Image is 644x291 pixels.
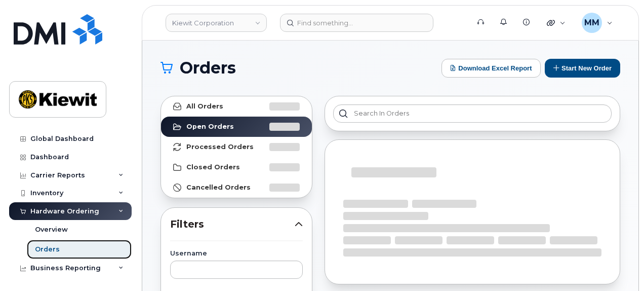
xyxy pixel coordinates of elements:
[333,104,612,123] input: Search in orders
[161,96,312,117] a: All Orders
[180,60,236,76] span: Orders
[441,59,541,78] button: Download Excel Report
[186,184,251,192] strong: Cancelled Orders
[186,102,223,111] strong: All Orders
[161,157,312,177] a: Closed Orders
[161,117,312,137] a: Open Orders
[545,59,620,78] button: Start New Order
[170,250,303,257] label: Username
[170,217,295,232] span: Filters
[186,143,254,151] strong: Processed Orders
[600,247,636,283] iframe: Messenger Launcher
[186,163,240,171] strong: Closed Orders
[161,177,312,198] a: Cancelled Orders
[161,137,312,157] a: Processed Orders
[186,123,234,131] strong: Open Orders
